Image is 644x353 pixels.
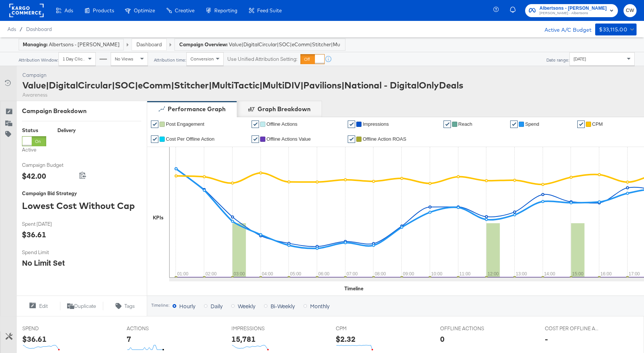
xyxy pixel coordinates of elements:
div: Delivery [57,127,76,134]
a: ✔ [577,121,585,128]
div: Campaign Bid Strategy [22,190,141,197]
div: 7 [127,334,131,344]
div: Timeline [344,285,363,292]
div: No Limit Set [22,257,65,268]
span: CW [626,6,634,15]
div: Attribution Window: [18,57,59,63]
div: Date range: [546,57,569,63]
span: Bi-Weekly [271,302,295,310]
div: 15,781 [231,334,256,344]
div: Attribution time: [154,57,186,63]
span: CPM [336,325,392,332]
strong: Managing: [23,41,48,47]
div: $36.61 [22,229,46,240]
div: Status [22,127,46,134]
span: ACTIONS [127,325,183,332]
label: Active [22,146,46,153]
span: [DATE] [574,56,586,62]
span: Weekly [238,302,255,310]
span: Hourly [179,302,195,310]
a: Dashboard [26,26,52,32]
span: 1 Day Clicks [63,56,87,62]
div: Lowest Cost Without Cap [22,199,141,212]
span: Value|DigitalCircular|SOC|eComm|Stitcher|MultiTactic|MultiDIV|Pavilions|National - DigitalOnlyDeals [229,41,341,48]
div: Performance Graph [168,105,225,113]
div: Awareness [22,91,463,99]
span: Creative [175,7,195,13]
span: / [16,26,26,32]
button: Albertsons - [PERSON_NAME][PERSON_NAME] - Albertsons [525,4,618,17]
span: Ads [7,26,16,32]
span: Offline Actions Value [266,136,311,142]
span: OFFLINE ACTIONS [440,325,496,332]
a: ✔ [348,135,355,143]
a: ✔ [252,121,259,128]
div: Timeline: [151,303,170,308]
span: [PERSON_NAME] - Albertsons [539,10,607,16]
div: Campaign [22,72,463,79]
button: Duplicate [60,302,104,310]
span: Offline Action ROAS [363,136,406,142]
span: Monthly [310,302,329,310]
button: CW [624,4,637,17]
span: Campaign Budget [22,162,78,169]
span: Ads [64,7,73,13]
div: $36.61 [22,334,47,344]
div: KPIs [153,214,164,221]
span: Optimize [134,7,155,13]
div: $33,115.00 [599,25,627,34]
div: Value|DigitalCircular|SOC|eComm|Stitcher|MultiTactic|MultiDIV|Pavilions|National - DigitalOnlyDeals [22,79,463,91]
span: Products [93,7,114,13]
a: ✔ [443,121,451,128]
span: CPM [592,121,603,127]
span: IMPRESSIONS [231,325,287,332]
span: Albertsons - [PERSON_NAME] [539,4,607,12]
a: Dashboard [136,41,162,48]
strong: Campaign Overview: [179,41,228,47]
div: - [545,334,548,344]
div: Graph Breakdown [258,105,310,113]
div: $42.00 [22,171,46,181]
div: 0 [440,334,445,344]
span: Post Engagement [166,121,204,127]
a: ✔ [252,135,259,143]
span: Cost Per Offline Action [166,136,215,142]
span: Impressions [363,121,389,127]
span: Conversion [190,56,214,62]
span: Offline Actions [266,121,297,127]
span: Daily [211,302,222,310]
div: Albertsons - [PERSON_NAME] [23,41,120,48]
span: Tags [124,303,135,310]
div: $2.32 [336,334,356,344]
a: ✔ [151,121,158,128]
span: Spend [525,121,539,127]
span: Duplicate [74,303,96,310]
span: Spend Limit [22,249,78,256]
span: Reach [458,121,473,127]
a: ✔ [348,121,355,128]
button: Tags [103,302,147,310]
span: SPEND [22,325,78,332]
span: Spent [DATE] [22,221,78,228]
label: Use Unified Attribution Setting: [227,56,297,63]
span: Edit [39,303,48,310]
span: No Views [115,56,133,62]
a: ✔ [510,121,518,128]
div: Campaign Breakdown [22,107,141,115]
button: $33,115.00 [595,24,637,35]
div: Active A/C Budget [537,24,591,35]
span: COST PER OFFLINE ACTION [545,325,601,332]
a: ✔ [151,135,158,143]
span: Reporting [214,7,237,13]
button: Edit [16,302,60,310]
span: Feed Suite [257,7,282,13]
